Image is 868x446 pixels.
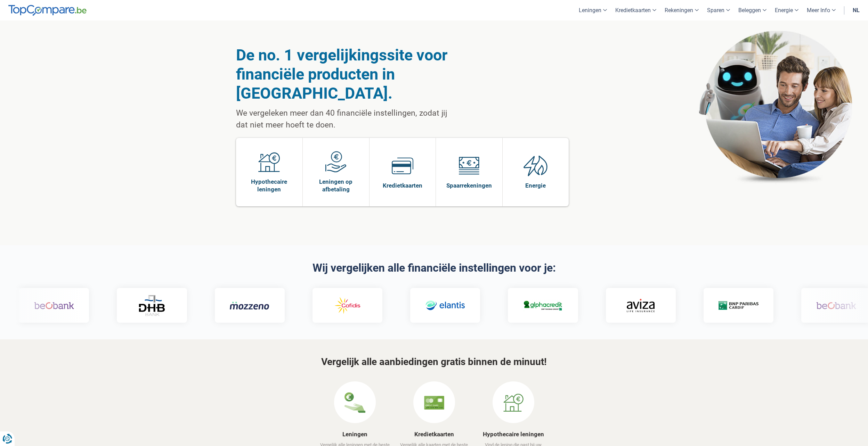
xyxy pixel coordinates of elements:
[424,392,445,413] img: Kredietkaarten
[383,182,422,189] span: Kredietkaarten
[325,151,347,173] img: Leningen op afbetaling
[522,299,562,312] img: Alphacredit
[137,295,165,316] img: DHB Bank
[306,178,366,193] span: Leningen op afbetaling
[524,155,548,176] img: Energie
[503,138,569,206] a: Energie Energie
[446,182,492,189] span: Spaarrekeningen
[327,296,367,316] img: Cofidis
[236,138,303,206] a: Hypothecaire leningen Hypothecaire leningen
[229,301,269,310] img: Mozzeno
[458,155,480,176] img: Spaarrekeningen
[344,392,365,413] img: Leningen
[718,301,758,310] img: Cardif
[626,299,654,312] img: Aviza
[240,178,299,193] span: Hypothecaire leningen
[342,431,367,438] a: Leningen
[392,155,413,176] img: Kredietkaarten
[236,262,632,274] h2: Wij vergelijken alle financiële instellingen voor je:
[236,46,454,103] h1: De no. 1 vergelijkingssite voor financiële producten in [GEOGRAPHIC_DATA].
[414,431,454,438] a: Kredietkaarten
[425,296,465,316] img: Elantis
[370,138,436,206] a: Kredietkaarten Kredietkaarten
[236,357,632,367] h3: Vergelijk alle aanbiedingen gratis binnen de minuut!
[8,5,87,16] img: TopCompare
[236,107,454,131] p: We vergeleken meer dan 40 financiële instellingen, zodat jij dat niet meer hoeft te doen.
[483,431,544,438] a: Hypothecaire leningen
[303,138,369,206] a: Leningen op afbetaling Leningen op afbetaling
[436,138,502,206] a: Spaarrekeningen Spaarrekeningen
[525,182,546,189] span: Energie
[258,151,280,173] img: Hypothecaire leningen
[503,392,524,413] img: Hypothecaire leningen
